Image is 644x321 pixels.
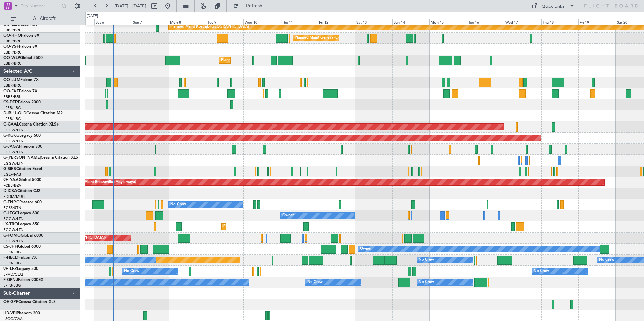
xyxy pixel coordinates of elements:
div: Mon 15 [429,19,467,25]
a: OO-FAEFalcon 7X [3,89,37,93]
a: EGGW/LTN [3,227,24,233]
a: G-LEGCLegacy 600 [3,211,39,215]
a: EGLF/FAB [3,172,21,177]
a: CS-JHHGlobal 6000 [3,245,41,249]
div: Planned Maint Kortrijk-[GEOGRAPHIC_DATA] [170,22,249,32]
a: EBBR/BRU [3,28,22,33]
button: Refresh [230,1,270,11]
span: OO-WLP [3,56,20,60]
div: Planned Maint Dusseldorf [223,222,267,232]
span: HB-VPI [3,311,17,315]
span: D-IBLU-OLD [3,111,26,115]
a: G-KGKGLegacy 600 [3,134,41,138]
a: EBBR/BRU [3,83,22,88]
a: FCBB/BZV [3,183,21,188]
div: Planned Maint Geneva (Cointrin) [295,33,350,43]
span: OO-VSF [3,45,19,49]
a: EDDM/MUC [3,194,25,199]
a: EGGW/LTN [3,161,24,166]
span: G-[PERSON_NAME] [3,156,41,160]
a: CS-DTRFalcon 2000 [3,100,41,104]
div: Fri 19 [578,19,616,25]
div: No Crew [534,266,549,276]
div: Tue 16 [467,19,504,25]
div: AOG Maint Brazzaville (Maya-maya) [74,177,136,187]
a: EGGW/LTN [3,216,24,221]
a: LFPB/LBG [3,261,21,266]
a: G-FOMOGlobal 6000 [3,234,43,238]
div: Planned Maint Milan (Linate) [221,55,269,65]
a: G-ENRGPraetor 600 [3,200,42,204]
button: Quick Links [528,1,578,11]
span: All Aircraft [18,16,71,21]
a: EBBR/BRU [3,50,22,55]
a: LFPB/LBG [3,250,21,255]
div: Wed 17 [504,19,541,25]
a: 9H-LPZLegacy 500 [3,267,38,271]
a: EBBR/BRU [3,61,22,66]
a: LFPB/LBG [3,116,21,121]
div: Owner [360,244,372,254]
span: OE-GPP [3,300,18,304]
a: LX-TROLegacy 650 [3,222,39,226]
span: G-LEGC [3,211,18,215]
button: All Aircraft [7,13,73,24]
a: G-SIRSCitation Excel [3,167,42,171]
div: Thu 18 [541,19,579,25]
span: G-JAGA [3,145,19,149]
div: Sun 14 [392,19,430,25]
div: No Crew [419,277,434,287]
a: EBBR/BRU [3,94,22,99]
div: No Crew [307,277,323,287]
span: D-ICBA [3,189,17,193]
span: G-KGKG [3,134,19,138]
a: OO-WLPGlobal 5500 [3,56,43,60]
a: G-GAALCessna Citation XLS+ [3,122,59,127]
span: OO-HHO [3,34,21,38]
span: [DATE] - [DATE] [115,3,146,9]
a: HB-VPIPhenom 300 [3,311,40,315]
div: No Crew [419,255,434,265]
a: 9H-YAAGlobal 5000 [3,178,41,182]
a: EGGW/LTN [3,139,24,144]
span: 9H-YAA [3,178,19,182]
div: Fri 12 [318,19,355,25]
div: Quick Links [542,3,565,10]
a: LFMD/CEQ [3,272,23,277]
div: Wed 10 [243,19,281,25]
span: LX-TRO [3,222,18,226]
span: F-HECD [3,256,18,260]
a: F-HECDFalcon 7X [3,256,37,260]
a: OO-LUMFalcon 7X [3,78,39,82]
a: EGGW/LTN [3,239,24,244]
span: OO-LUM [3,78,20,82]
div: No Crew [170,200,186,210]
span: F-GPNJ [3,278,18,282]
span: OO-FAE [3,89,19,93]
a: F-GPNJFalcon 900EX [3,278,43,282]
a: LFPB/LBG [3,105,21,110]
a: OO-HHOFalcon 8X [3,34,39,38]
a: D-IBLU-OLDCessna Citation M2 [3,111,63,115]
a: EGGW/LTN [3,128,24,133]
a: G-[PERSON_NAME]Cessna Citation XLS [3,156,78,160]
a: EBBR/BRU [3,39,22,44]
a: EGSS/STN [3,205,21,210]
span: G-GAAL [3,122,19,127]
span: G-SIRS [3,167,16,171]
span: 9H-LPZ [3,267,17,271]
div: Thu 11 [281,19,318,25]
span: CS-JHH [3,245,18,249]
span: G-FOMO [3,234,21,238]
a: D-ICBACitation CJ2 [3,189,40,193]
div: Sat 6 [94,19,132,25]
input: Trip Number [21,1,59,11]
div: Tue 9 [206,19,244,25]
span: Refresh [240,4,268,8]
div: Mon 8 [169,19,206,25]
div: Sat 13 [355,19,392,25]
a: OE-GPPCessna Citation XLS [3,300,56,304]
span: CS-DTR [3,100,18,104]
a: LFPB/LBG [3,283,21,288]
div: No Crew [124,266,139,276]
